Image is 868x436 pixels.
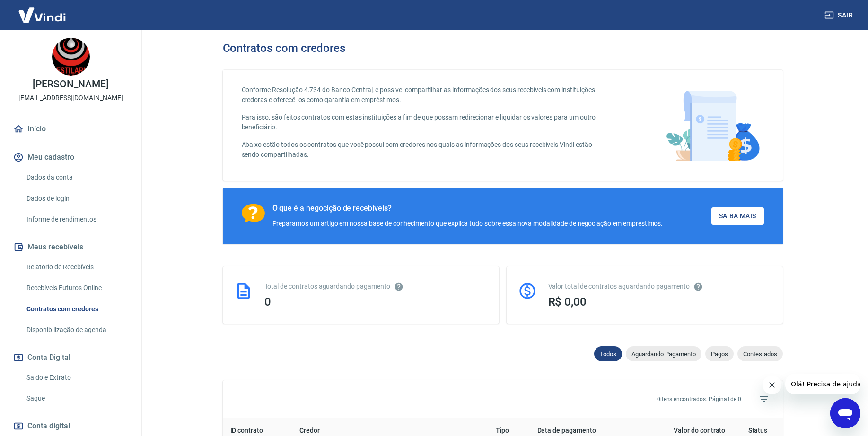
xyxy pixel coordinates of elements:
[394,282,403,291] svg: Esses contratos não se referem à Vindi, mas sim a outras instituições.
[763,376,781,394] iframe: Fechar mensagem
[705,351,734,358] span: Pagos
[823,7,857,24] button: Sair
[18,93,123,103] p: [EMAIL_ADDRESS][DOMAIN_NAME]
[242,204,265,223] img: Ícone com um ponto de interrogação.
[693,282,703,291] svg: O valor comprometido não se refere a pagamentos pendentes na Vindi e sim como garantia a outras i...
[737,346,783,361] div: Contestados
[52,38,90,76] img: 904a6174-c400-414d-8569-0f845a1b0b92.jpeg
[23,257,130,277] a: Relatório de Recebíveis
[626,351,701,358] span: Aguardando Pagamento
[594,346,622,361] div: Todos
[11,119,130,139] a: Início
[264,295,488,308] div: 0
[11,237,130,257] button: Meus recebíveis
[33,79,108,89] p: [PERSON_NAME]
[548,295,587,308] span: R$ 0,00
[23,320,130,340] a: Disponibilização de agenda
[548,282,772,291] div: Valor total de contratos aguardando pagamento
[264,282,488,291] div: Total de contratos aguardando pagamento
[657,395,741,403] p: 0 itens encontrados. Página 1 de 0
[23,368,130,387] a: Saldo e Extrato
[753,388,775,410] span: Filtros
[11,147,130,168] button: Meu cadastro
[223,42,346,55] h3: Contratos com credores
[711,207,764,225] a: Saiba Mais
[6,7,79,14] span: Olá! Precisa de ajuda?
[594,351,622,358] span: Todos
[626,346,701,361] div: Aguardando Pagamento
[242,112,607,132] p: Para isso, são feitos contratos com estas instituições a fim de que possam redirecionar e liquida...
[242,85,607,105] p: Conforme Resolução 4.734 do Banco Central, é possível compartilhar as informações dos seus recebí...
[830,398,860,428] iframe: Botão para abrir a janela de mensagens
[272,204,663,213] div: O que é a negocição de recebíveis?
[23,278,130,298] a: Recebíveis Futuros Online
[737,351,783,358] span: Contestados
[11,347,130,368] button: Conta Digital
[23,189,130,208] a: Dados de login
[11,0,73,29] img: Vindi
[785,374,860,394] iframe: Mensagem da empresa
[661,85,764,166] img: main-image.9f1869c469d712ad33ce.png
[242,140,607,160] p: Abaixo estão todos os contratos que você possui com credores nos quais as informações dos seus re...
[705,346,734,361] div: Pagos
[23,168,130,187] a: Dados da conta
[272,219,663,229] div: Preparamos um artigo em nossa base de conhecimento que explica tudo sobre essa nova modalidade de...
[23,299,130,319] a: Contratos com credores
[23,389,130,408] a: Saque
[23,210,130,229] a: Informe de rendimentos
[27,419,70,433] span: Conta digital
